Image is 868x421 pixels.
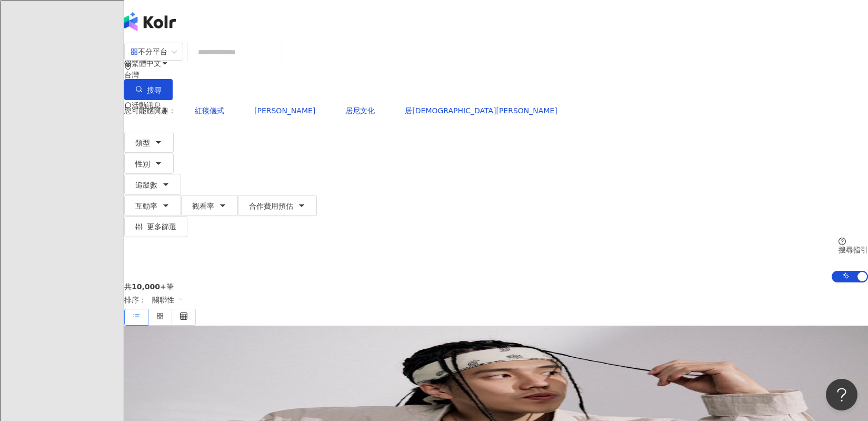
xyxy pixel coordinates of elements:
button: 居[DEMOGRAPHIC_DATA][PERSON_NAME] [394,100,568,121]
button: 觀看率 [181,195,238,216]
span: 您可能感興趣： [124,106,176,115]
div: 排序： [124,291,868,309]
button: [PERSON_NAME] [243,100,326,121]
span: 搜尋 [147,86,162,94]
button: 性別 [124,153,174,174]
span: 類型 [135,139,150,147]
span: appstore [131,48,138,55]
span: 合作費用預估 [249,202,293,210]
span: 性別 [135,160,150,168]
span: 活動訊息 [132,101,161,110]
span: 追蹤數 [135,181,157,189]
button: 搜尋 [124,79,173,100]
div: 搜尋指引 [839,246,868,254]
span: 紅毯儀式 [195,106,224,115]
iframe: Help Scout Beacon - Open [826,379,857,410]
span: 互動率 [135,202,157,210]
button: 類型 [124,132,174,153]
span: 居尼文化 [345,106,375,115]
button: 更多篩選 [124,216,187,237]
span: question-circle [839,238,846,245]
button: 互動率 [124,195,181,216]
button: 居尼文化 [334,100,386,121]
span: 關聯性 [152,291,184,308]
img: logo [124,12,176,31]
span: 更多篩選 [147,222,176,231]
button: 紅毯儀式 [184,100,235,121]
button: 追蹤數 [124,174,181,195]
span: [PERSON_NAME] [254,106,315,115]
div: 台灣 [124,71,868,79]
div: 不分平台 [131,43,167,60]
span: 居[DEMOGRAPHIC_DATA][PERSON_NAME] [405,106,557,115]
span: 10,000+ [132,282,166,291]
button: 合作費用預估 [238,195,317,216]
span: 觀看率 [192,202,214,210]
span: environment [124,63,132,70]
div: 共 筆 [124,282,868,291]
